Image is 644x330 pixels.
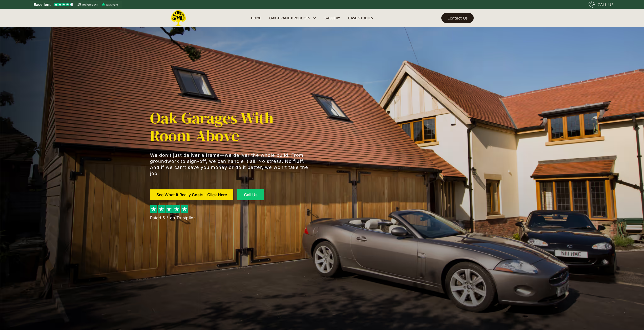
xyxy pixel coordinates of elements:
[589,2,614,8] a: CALL US
[247,14,265,22] a: Home
[269,15,310,21] div: Oak-Frame Products
[320,14,344,22] a: Gallery
[244,193,258,197] div: Call Us
[265,9,320,27] div: Oak-Frame Products
[598,2,614,8] div: CALL US
[150,152,312,177] p: We don’t just deliver a frame—we deliver the whole build. From groundwork to sign-off, we can han...
[150,109,312,145] h1: Oak Garages with Room-Above
[54,3,73,6] img: Trustpilot 4.5 stars
[101,3,118,7] img: Trustpilot logo
[447,16,468,20] div: Contact Us
[77,2,98,8] span: 15 reviews on
[237,189,264,200] a: Call Us
[150,215,195,221] div: Rated 5 * on Trustpilot
[150,189,233,200] a: See What It Really Costs - Click Here
[30,1,122,8] a: See Lemon Lumba reviews on Trustpilot
[33,2,51,8] span: Excellent
[344,14,377,22] a: Case Studies
[441,13,474,23] a: Contact Us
